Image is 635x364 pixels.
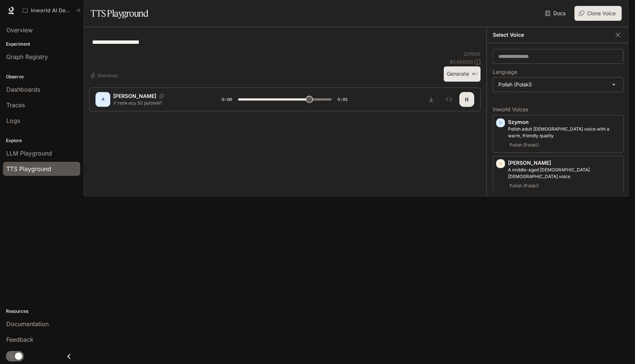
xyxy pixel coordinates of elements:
p: $ 0.000210 [450,59,473,65]
a: Docs [544,6,569,21]
p: Szymon [508,118,620,126]
p: У тебя есь 50 рублей? [113,100,204,106]
span: 0:00 [222,96,232,103]
p: Language [493,69,517,75]
p: ⌘⏎ [472,72,478,76]
button: Inspect [442,92,456,107]
button: Shortcuts [89,70,121,82]
p: [PERSON_NAME] [508,159,620,167]
div: Polish (Polski) [493,78,623,92]
p: 21 / 1000 [464,51,481,57]
p: Polish adult male voice with a warm, friendly quality [508,126,620,139]
p: Inworld Voices [493,107,623,112]
p: [PERSON_NAME] [113,92,156,100]
button: Copy Voice ID [156,94,167,98]
button: Generate⌘⏎ [444,66,481,82]
button: Download audio [424,92,439,107]
span: Polish (Polski) [508,181,540,190]
button: All workspaces [19,3,84,18]
button: Clone Voice [574,6,622,21]
span: 0:01 [338,96,348,103]
p: Inworld AI Demos [31,7,72,14]
div: A [97,94,109,105]
h1: TTS Playground [91,6,148,21]
span: Polish (Polski) [508,141,540,150]
p: A middle-aged Polish male voice [508,167,620,180]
